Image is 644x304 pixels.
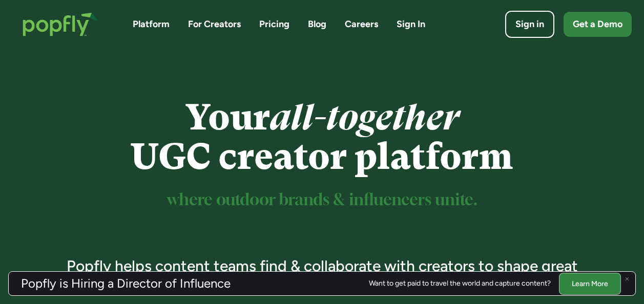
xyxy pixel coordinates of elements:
a: Sign in [505,11,554,38]
a: Sign In [397,18,425,31]
a: Pricing [259,18,289,31]
a: Platform [133,18,170,31]
div: Want to get paid to travel the world and capture content? [369,279,551,288]
div: Get a Demo [573,18,622,31]
a: home [12,2,108,47]
a: Blog [308,18,326,31]
a: Learn More [559,272,621,294]
sup: where outdoor brands & influencers unite. [167,192,477,208]
h3: Popfly is Hiring a Director of Influence [21,277,231,290]
h3: Popfly helps content teams find & collaborate with creators to shape great content, together. [52,256,592,295]
a: Get a Demo [564,12,632,37]
em: all-together [270,97,459,138]
h1: Your UGC creator platform [52,98,592,177]
a: Careers [345,18,378,31]
div: Sign in [515,18,544,31]
a: For Creators [188,18,241,31]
